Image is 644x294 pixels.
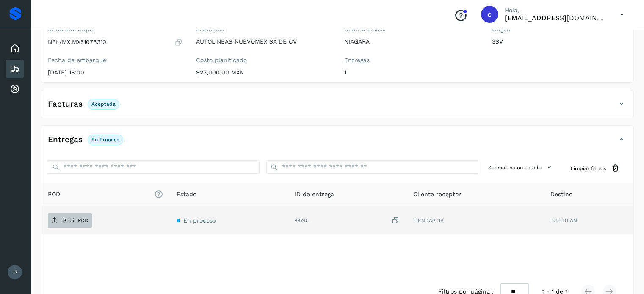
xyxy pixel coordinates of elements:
p: 3SV [492,38,627,45]
p: Subir POD [63,217,88,223]
button: Selecciona un estado [485,160,557,174]
p: [DATE] 18:00 [48,69,182,76]
label: Entregas [344,57,479,64]
span: ID de entrega [295,190,334,199]
button: Limpiar filtros [564,160,627,176]
h4: Facturas [48,99,83,109]
p: NIAGARA [344,38,479,45]
span: Estado [177,190,196,199]
p: NBL/MX.MX51078310 [48,38,106,46]
td: TULTITLAN [544,206,633,234]
div: Cuentas por cobrar [6,80,24,99]
span: Limpiar filtros [571,165,606,172]
div: Inicio [6,39,24,58]
span: Destino [550,190,572,199]
p: 1 [344,69,479,76]
div: FacturasAceptada [41,97,633,118]
label: Origen [492,26,627,33]
span: Cliente receptor [413,190,461,199]
button: Subir POD [48,213,92,228]
p: AUTOLINEAS NUEVOMEX SA DE CV [196,38,331,45]
div: EntregasEn proceso [41,132,633,154]
h4: Entregas [48,135,83,145]
label: Cliente emisor [344,26,479,33]
p: Aceptada [91,101,116,107]
label: ID de embarque [48,26,182,33]
div: 44745 [295,216,399,225]
div: Embarques [6,60,24,78]
label: Proveedor [196,26,331,33]
span: En proceso [183,217,216,224]
label: Costo planificado [196,57,331,64]
p: En proceso [91,137,119,143]
td: TIENDAS 3B [406,206,544,234]
p: $23,000.00 MXN [196,69,331,76]
p: cobranza@nuevomex.com.mx [505,14,606,22]
label: Fecha de embarque [48,57,182,64]
p: Hola, [505,7,606,14]
span: POD [48,190,163,199]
